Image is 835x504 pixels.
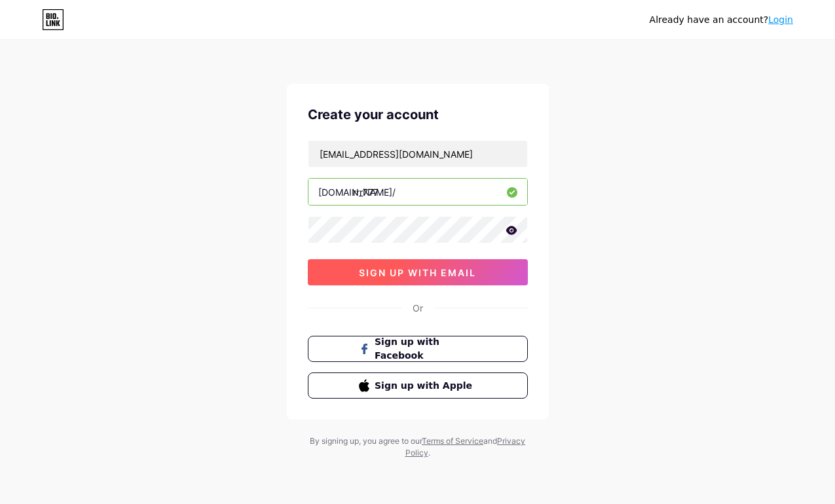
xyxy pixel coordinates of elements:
[359,267,476,278] span: sign up with email
[308,336,528,362] button: Sign up with Facebook
[308,259,528,285] button: sign up with email
[308,372,528,399] button: Sign up with Apple
[308,141,527,167] input: Email
[318,185,396,199] div: [DOMAIN_NAME]/
[375,335,476,363] span: Sign up with Facebook
[768,14,793,25] a: Login
[308,105,528,124] div: Create your account
[422,436,483,446] a: Terms of Service
[413,301,423,315] div: Or
[308,179,527,205] input: username
[650,13,793,27] div: Already have an account?
[375,379,476,393] span: Sign up with Apple
[306,435,529,459] div: By signing up, you agree to our and .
